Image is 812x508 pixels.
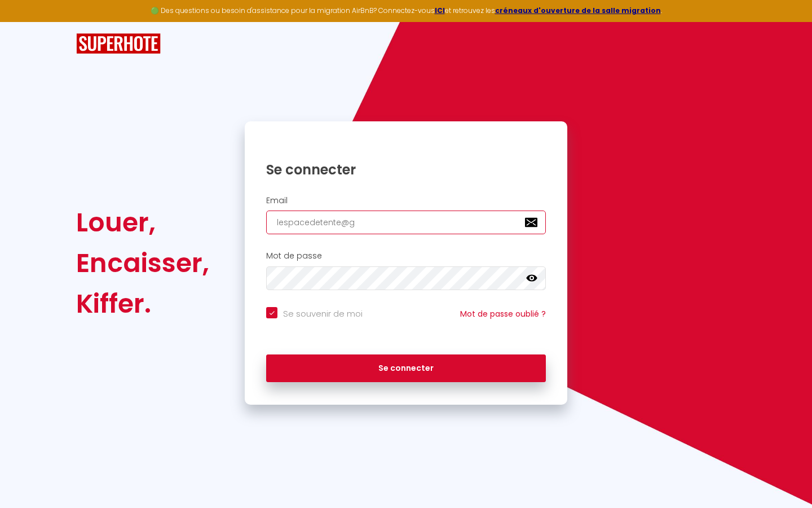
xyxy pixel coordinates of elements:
[266,211,546,234] input: Ton Email
[266,161,546,178] h1: Se connecter
[435,6,445,15] a: ICI
[266,196,546,205] h2: Email
[266,354,546,383] button: Se connecter
[495,6,661,15] a: créneaux d'ouverture de la salle migration
[460,308,546,319] a: Mot de passe oublié ?
[76,283,209,324] div: Kiffer.
[76,202,209,243] div: Louer,
[266,251,546,261] h2: Mot de passe
[76,243,209,283] div: Encaisser,
[76,33,161,54] img: SuperHote logo
[9,5,43,38] button: Ouvrir le widget de chat LiveChat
